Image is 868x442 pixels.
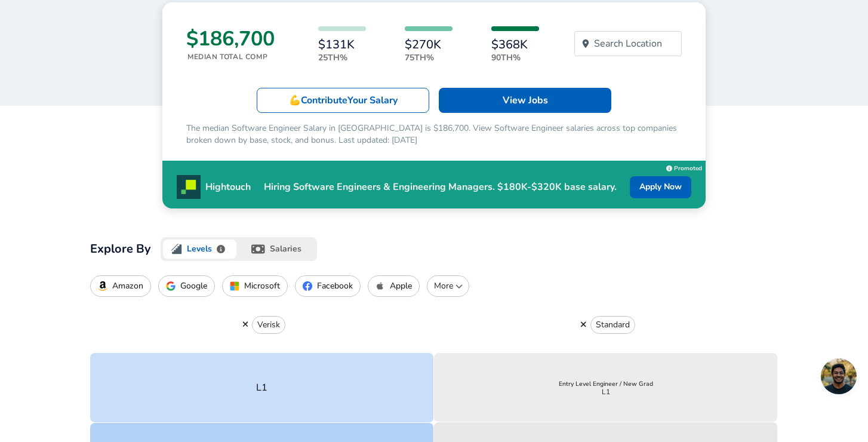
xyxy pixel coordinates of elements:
img: MicrosoftIcon [230,281,239,291]
p: 💪 Contribute [289,93,398,108]
p: L1 [256,380,267,395]
h3: $186,700 [186,26,275,51]
button: levels.fyi logoLevels [161,237,239,261]
button: Facebook [295,275,361,297]
span: L1 [602,388,610,395]
p: More [432,280,464,292]
p: Microsoft [244,281,280,291]
button: Apple [368,275,420,297]
p: 90th% [491,51,539,64]
p: Entry Level Engineer / New Grad [559,379,653,389]
p: Apple [390,281,412,291]
button: L1 [90,353,434,422]
p: The median Software Engineer Salary in [GEOGRAPHIC_DATA] is $186,700. View Software Engineer sala... [186,122,682,146]
img: FacebookIcon [303,281,312,291]
img: GoogleIcon [166,281,176,291]
div: Open chat [821,358,857,394]
h6: $368K [491,38,539,51]
h6: $270K [405,38,453,51]
p: Median Total Comp [187,51,275,62]
img: AppleIcon [375,281,385,291]
a: 💪ContributeYour Salary [257,88,429,113]
p: 25th% [318,51,366,64]
p: Search Location [594,36,662,51]
p: Amazon [112,281,143,291]
a: Promoted [666,162,702,173]
h2: Explore By [90,240,151,259]
p: 75th% [405,51,453,64]
a: View Jobs [439,88,611,113]
img: AmazonIcon [98,281,107,291]
span: Your Salary [347,94,398,107]
button: More [427,275,469,297]
p: Facebook [317,281,353,291]
p: View Jobs [503,93,548,108]
img: Promo Logo [177,175,201,199]
p: Verisk [257,319,280,331]
button: Standard [590,316,635,334]
button: salaries [239,237,317,261]
button: Google [158,275,215,297]
button: Microsoft [222,275,288,297]
button: Verisk [252,316,285,334]
button: Entry Level Engineer / New GradL1 [434,353,778,422]
h6: $131K [318,38,366,51]
img: levels.fyi logo [171,244,182,254]
a: Apply Now [630,176,691,198]
p: Google [180,281,207,291]
p: Hiring Software Engineers & Engineering Managers. $180K-$320K base salary. [251,180,630,194]
p: Standard [596,319,630,331]
button: Amazon [90,275,151,297]
p: Hightouch [205,180,251,194]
